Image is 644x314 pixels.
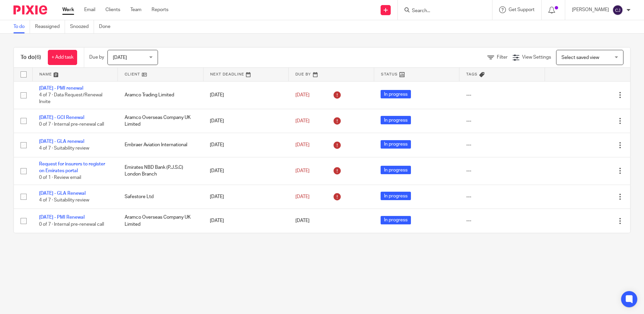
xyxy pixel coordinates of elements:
[39,115,84,120] a: [DATE] - GCI Renewal
[381,140,411,149] span: In progress
[21,54,41,61] h1: To do
[466,193,538,200] div: ---
[13,5,47,14] img: Pixie
[152,6,168,13] a: Reports
[39,122,104,127] span: 0 of 7 · Internal pre-renewal call
[39,191,86,196] a: [DATE] - GLA Renewal
[39,176,81,180] span: 0 of 1 · Review email
[118,209,203,233] td: Aramco Overseas Company UK Limited
[203,209,289,233] td: [DATE]
[466,92,538,98] div: ---
[466,217,538,224] div: ---
[466,118,538,124] div: ---
[39,93,102,104] span: 4 of 7 · Data Request/Renewal Invite
[130,6,141,13] a: Team
[84,6,95,13] a: Email
[509,7,535,12] span: Get Support
[39,215,85,220] a: [DATE] - PMI Renewal
[62,6,74,13] a: Work
[203,157,289,185] td: [DATE]
[118,109,203,133] td: Aramco Overseas Company UK Limited
[295,119,310,123] span: [DATE]
[39,222,104,227] span: 0 of 7 · Internal pre-renewal call
[203,185,289,209] td: [DATE]
[295,168,310,173] span: [DATE]
[203,133,289,157] td: [DATE]
[113,55,127,60] span: [DATE]
[466,142,538,148] div: ---
[105,6,120,13] a: Clients
[561,55,599,60] span: Select saved view
[35,20,65,33] a: Reassigned
[118,185,203,209] td: Safestore Ltd
[118,133,203,157] td: Embraer Aviation International
[522,55,551,60] span: View Settings
[48,50,77,65] a: + Add task
[39,162,105,173] a: Request for insurers to register on Emirates portal
[381,192,411,200] span: In progress
[497,55,508,60] span: Filter
[381,116,411,124] span: In progress
[39,139,84,144] a: [DATE] - GLA renewal
[466,167,538,174] div: ---
[295,219,310,223] span: [DATE]
[295,194,310,199] span: [DATE]
[381,166,411,174] span: In progress
[39,86,83,91] a: [DATE] - PMI renewal
[295,143,310,147] span: [DATE]
[203,81,289,109] td: [DATE]
[39,146,89,151] span: 4 of 7 · Suitability review
[411,8,472,14] input: Search
[13,20,30,33] a: To do
[118,157,203,185] td: Emirates NBD Bank (P.J.S.C) London Branch
[381,216,411,224] span: In progress
[295,93,310,97] span: [DATE]
[118,81,203,109] td: Aramco Trading Limited
[572,6,609,13] p: [PERSON_NAME]
[35,55,41,60] span: (6)
[99,20,116,33] a: Done
[381,90,411,98] span: In progress
[89,54,104,61] p: Due by
[39,198,89,202] span: 4 of 7 · Suitability review
[203,109,289,133] td: [DATE]
[70,20,94,33] a: Snoozed
[612,5,623,15] img: svg%3E
[466,72,478,76] span: Tags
